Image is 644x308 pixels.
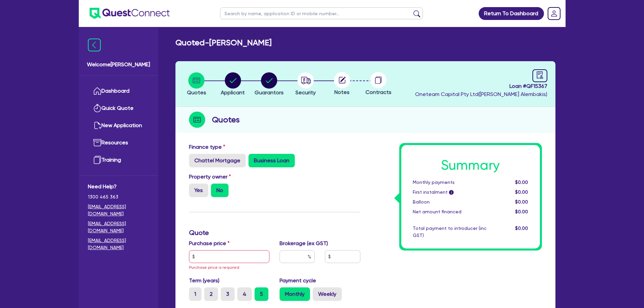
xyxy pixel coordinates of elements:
div: Balloon [408,198,492,206]
label: Payment cycle [280,277,316,285]
span: Welcome [PERSON_NAME] [87,61,150,69]
img: new-application [93,121,101,129]
label: 3 [221,287,235,301]
div: First instalment [408,189,492,196]
button: Guarantors [254,72,284,97]
a: audit [532,69,547,82]
label: Chattel Mortgage [189,154,246,167]
label: 1 [189,287,201,301]
label: Monthly [280,287,310,301]
a: [EMAIL_ADDRESS][DOMAIN_NAME] [88,237,149,251]
span: Quotes [187,89,206,96]
span: Need Help? [88,183,149,191]
label: 2 [204,287,218,301]
img: quick-quote [93,104,101,112]
img: quest-connect-logo-blue [90,8,170,19]
span: Oneteam Capital Pty Ltd ( [PERSON_NAME] Alembakis ) [415,91,547,97]
span: audit [536,71,544,79]
span: Applicant [221,89,245,96]
label: No [211,184,229,197]
button: Quotes [187,72,207,97]
span: 1300 465 363 [88,193,149,200]
a: [EMAIL_ADDRESS][DOMAIN_NAME] [88,203,149,217]
h3: Quote [189,229,360,237]
span: $0.00 [515,180,528,185]
a: Dashboard [88,82,149,100]
span: Contracts [365,89,391,95]
span: Security [295,89,316,96]
span: $0.00 [515,209,528,214]
label: Weekly [313,287,342,301]
label: Term (years) [189,277,219,285]
label: Brokerage (ex GST) [280,239,328,247]
span: $0.00 [515,226,528,231]
h2: Quoted - [PERSON_NAME] [175,38,271,48]
img: icon-menu-close [88,39,101,51]
button: Security [295,72,316,97]
span: $0.00 [515,199,528,205]
a: Quick Quote [88,100,149,117]
a: [EMAIL_ADDRESS][DOMAIN_NAME] [88,220,149,234]
a: Dropdown toggle [545,5,563,22]
a: Return To Dashboard [479,7,544,20]
span: Loan # QF15367 [415,82,547,90]
span: i [449,190,454,195]
button: Applicant [220,72,245,97]
img: training [93,156,101,164]
a: New Application [88,117,149,134]
a: Training [88,151,149,169]
a: Resources [88,134,149,151]
img: step-icon [189,112,205,128]
label: Business Loan [248,154,295,167]
input: Search by name, application ID or mobile number... [220,7,423,19]
label: Finance type [189,143,225,151]
span: Guarantors [255,89,284,96]
label: Purchase price [189,239,230,247]
label: 5 [255,287,268,301]
div: Total payment to introducer (inc GST) [408,225,492,239]
img: resources [93,139,101,147]
div: Monthly payments [408,179,492,186]
span: Purchase price is required [189,265,239,270]
h2: Quotes [212,114,240,126]
div: Net amount financed [408,208,492,215]
h1: Summary [413,157,528,173]
label: 4 [237,287,252,301]
span: $0.00 [515,189,528,195]
label: Yes [189,184,208,197]
label: Property owner [189,173,231,181]
span: Notes [334,89,350,95]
